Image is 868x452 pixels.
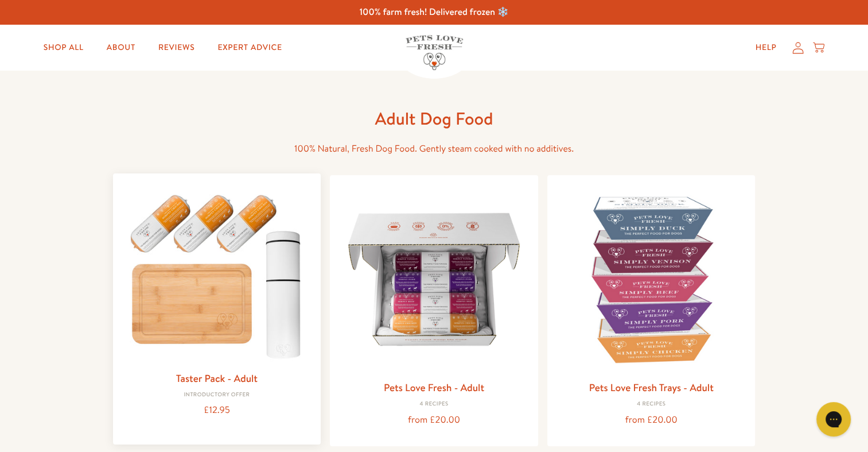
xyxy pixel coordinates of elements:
[122,403,312,418] div: £12.95
[746,36,786,59] a: Help
[589,380,714,395] a: Pets Love Fresh Trays - Adult
[556,184,746,374] img: Pets Love Fresh Trays - Adult
[176,371,258,385] a: Taster Pack - Adult
[251,107,618,130] h1: Adult Dog Food
[339,184,529,374] img: Pets Love Fresh - Adult
[34,36,93,59] a: Shop All
[339,401,529,408] div: 4 Recipes
[98,36,145,59] a: About
[122,392,312,399] div: Introductory Offer
[122,183,312,365] img: Taster Pack - Adult
[339,412,529,428] div: from £20.00
[556,401,746,408] div: 4 Recipes
[149,36,204,59] a: Reviews
[384,380,484,395] a: Pets Love Fresh - Adult
[811,398,857,441] iframe: Gorgias live chat messenger
[294,142,574,155] span: 100% Natural, Fresh Dog Food. Gently steam cooked with no additives.
[406,35,463,70] img: Pets Love Fresh
[208,36,291,59] a: Expert Advice
[556,412,746,428] div: from £20.00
